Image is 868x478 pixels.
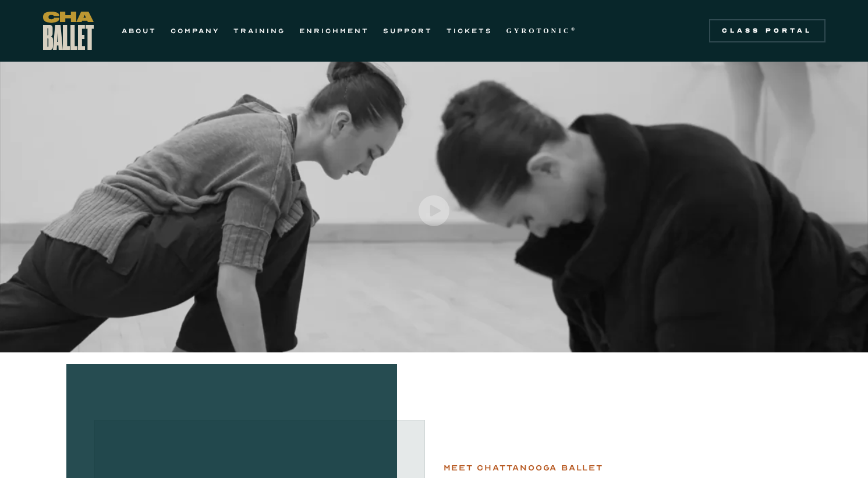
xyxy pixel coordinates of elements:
a: Class Portal [709,19,826,42]
a: SUPPORT [383,24,433,38]
div: Class Portal [716,26,819,35]
a: COMPANY [171,24,219,38]
a: home [43,12,94,50]
a: ABOUT [122,24,157,38]
a: TRAINING [233,24,285,38]
sup: ® [571,26,578,32]
div: Meet chattanooga ballet [444,461,603,475]
a: TICKETS [447,24,493,38]
strong: GYROTONIC [506,27,571,35]
a: ENRICHMENT [299,24,369,38]
a: GYROTONIC® [506,24,578,38]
